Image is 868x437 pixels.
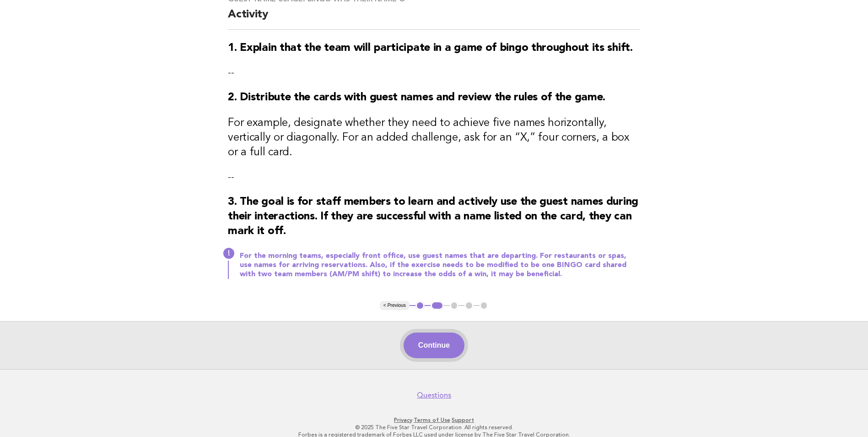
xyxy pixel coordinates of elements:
[228,66,640,79] p: --
[414,417,450,423] a: Terms of Use
[228,116,640,160] h3: For example, designate whether they need to achieve five names horizontally, vertically or diagon...
[228,197,638,237] strong: 3. The goal is for staff members to learn and actively use the guest names during their interacti...
[452,417,474,423] a: Support
[240,251,640,279] p: For the morning teams, especially front office, use guest names that are departing. For restauran...
[228,7,640,30] h2: Activity
[228,43,632,54] strong: 1. Explain that the team will participate in a game of bingo throughout its shift.
[228,92,605,103] strong: 2. Distribute the cards with guest names and review the rules of the game.
[380,301,410,310] button: < Previous
[154,416,714,424] p: · ·
[415,301,425,310] button: 1
[154,424,714,431] p: © 2025 The Five Star Travel Corporation. All rights reserved.
[394,417,412,423] a: Privacy
[417,391,451,400] a: Questions
[228,171,640,184] p: --
[404,333,464,358] button: Continue
[431,301,444,310] button: 2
